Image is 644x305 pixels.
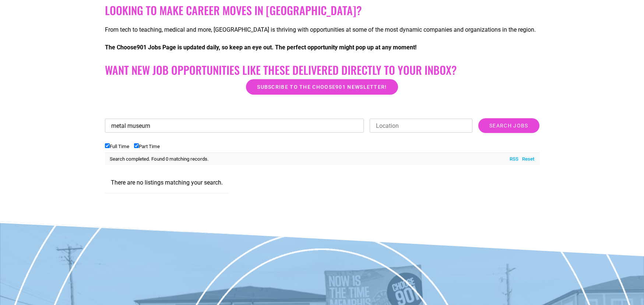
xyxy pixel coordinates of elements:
[370,119,472,133] input: Location
[105,25,539,34] p: From tech to teaching, medical and more, [GEOGRAPHIC_DATA] is thriving with opportunities at some...
[506,155,518,163] a: RSS
[105,144,129,149] label: Full Time
[518,155,534,163] a: Reset
[105,143,110,148] input: Full Time
[110,156,209,162] span: Search completed. Found 0 matching records.
[105,172,229,193] li: There are no listings matching your search.
[105,63,539,77] h2: Want New Job Opportunities like these Delivered Directly to your Inbox?
[105,119,364,133] input: Keywords
[105,44,416,51] strong: The Choose901 Jobs Page is updated daily, so keep an eye out. The perfect opportunity might pop u...
[134,143,139,148] input: Part Time
[257,84,387,90] span: Subscribe to the Choose901 newsletter!
[134,144,160,149] label: Part Time
[105,4,539,17] h2: Looking to make career moves in [GEOGRAPHIC_DATA]?
[478,118,539,133] input: Search Jobs
[246,79,398,95] a: Subscribe to the Choose901 newsletter!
